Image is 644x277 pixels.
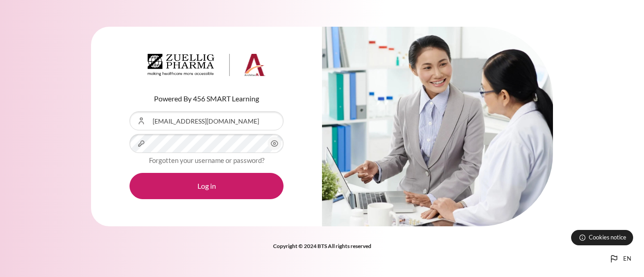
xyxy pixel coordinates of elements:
[148,54,265,80] a: Architeck
[623,254,631,263] span: en
[605,250,635,268] button: Languages
[589,233,626,242] span: Cookies notice
[130,93,284,104] p: Powered By 456 SMART Learning
[148,54,265,76] img: Architeck
[130,111,284,130] input: Username or Email Address
[273,243,371,249] strong: Copyright © 2024 BTS All rights reserved
[571,230,633,245] button: Cookies notice
[130,173,284,199] button: Log in
[149,156,264,164] a: Forgotten your username or password?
